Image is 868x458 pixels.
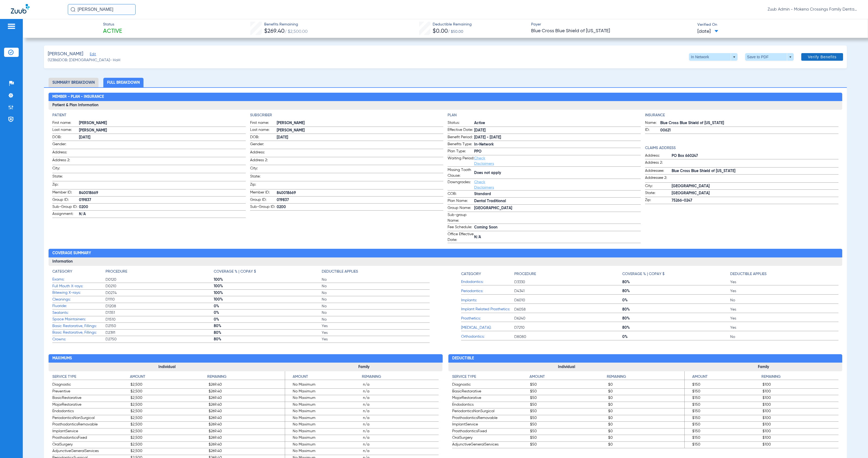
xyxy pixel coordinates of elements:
[52,269,106,276] app-breakdown-title: Category
[363,408,439,415] span: n/a
[433,28,448,34] span: $0.00
[474,170,641,176] span: Does not apply
[474,135,641,140] span: [DATE] - [DATE]
[685,422,761,428] span: $150
[448,198,474,205] span: Plan Name:
[250,204,277,211] span: Sub-Group ID:
[514,298,622,303] span: D6010
[285,448,361,455] span: No Maximum
[645,190,672,197] span: State:
[622,279,730,285] span: 80%
[130,382,207,388] span: $2,500
[214,269,256,275] h4: Coverage % | Copay $
[214,283,322,289] span: 100%
[11,4,30,14] img: Zuub Logo
[106,297,213,302] span: D1110
[106,310,213,315] span: D1351
[452,428,528,435] span: ProsthodonticsFixed
[730,288,838,294] span: Yes
[250,134,277,141] span: DOB:
[730,271,767,277] h4: Deductible Applies
[461,325,514,331] span: [MEDICAL_DATA]:
[762,442,838,448] span: $100
[474,149,641,154] span: PPO
[264,22,308,27] span: Benefits Remaining
[52,402,129,408] span: MajorRestorative
[52,435,129,441] span: ProsthodonticsFixed
[645,153,672,159] span: Address:
[645,145,838,151] h4: Claims Address
[685,415,761,422] span: $150
[452,408,528,415] span: PeriodonticsNonSurgical
[622,316,730,321] span: 80%
[448,120,474,127] span: Status:
[762,415,838,422] span: $100
[52,197,79,204] span: Group ID:
[452,395,528,402] span: MajorRestorative
[448,224,474,231] span: Fee Schedule:
[49,78,98,87] li: Summary Breakdown
[52,182,79,189] span: Zip:
[52,317,106,322] span: Space Maintainers:
[285,422,361,428] span: No Maximum
[474,234,641,240] span: N/A
[448,134,474,141] span: Benefit Period:
[209,448,285,455] span: $269.40
[608,408,684,415] span: $0
[214,290,322,296] span: 100%
[452,422,528,428] span: ImplantService
[660,128,838,133] span: 00621
[130,448,207,455] span: $2,500
[474,128,641,133] span: [DATE]
[277,204,443,210] span: 0200
[363,415,439,422] span: n/a
[622,298,730,303] span: 0%
[214,310,322,315] span: 0%
[52,303,106,309] span: Fluoride:
[214,317,322,322] span: 0%
[52,290,106,296] span: Bitewing X-rays:
[474,205,641,211] span: [GEOGRAPHIC_DATA]
[530,415,606,422] span: $50
[531,22,693,27] span: Payer
[452,402,528,408] span: Endodontics
[645,183,672,190] span: City:
[106,269,127,275] h4: Procedure
[474,156,494,166] a: Check Disclaimers
[130,395,207,402] span: $2,500
[79,135,245,140] span: [DATE]
[461,288,514,294] span: Periodontics:
[322,277,430,282] span: No
[250,120,277,127] span: First name:
[530,422,606,428] span: $50
[79,128,245,133] span: [PERSON_NAME]
[433,22,472,27] span: Deductible Remaining
[730,298,838,303] span: No
[530,389,606,395] span: $50
[322,269,430,276] app-breakdown-title: Deductible Applies
[52,190,79,196] span: Member ID:
[608,382,684,388] span: $0
[474,120,641,126] span: Active
[531,28,693,34] span: Blue Cross Blue Shield of [US_STATE]
[530,442,606,448] span: $50
[277,135,443,140] span: [DATE]
[730,325,838,330] span: Yes
[209,402,285,408] span: $269.40
[52,422,129,428] span: ProsthodonticsRemovable
[48,51,83,57] span: [PERSON_NAME]
[363,435,439,441] span: n/a
[52,408,129,415] span: Endodontics
[52,323,106,329] span: Basic Restorative, Fillings:
[363,428,439,435] span: n/a
[52,174,79,181] span: State:
[49,101,842,110] h3: Patient & Plan Information
[106,330,213,336] span: D2391
[452,442,528,448] span: AdjunctiveGeneralServices
[608,422,684,428] span: $0
[130,389,207,395] span: $2,500
[363,395,439,402] span: n/a
[672,153,838,159] span: PO Box 660247
[608,389,684,395] span: $0
[106,277,213,282] span: D0120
